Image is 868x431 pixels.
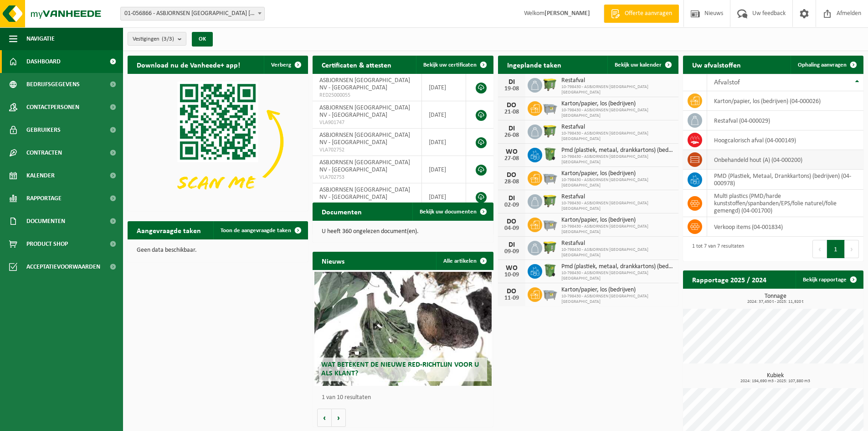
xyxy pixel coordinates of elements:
[264,56,307,74] button: Verberg
[707,130,863,150] td: hoogcalorisch afval (04-000149)
[542,239,558,255] img: WB-1100-HPE-GN-50
[542,123,558,139] img: WB-1100-HPE-GN-50
[319,187,410,201] span: ASBJORNSEN [GEOGRAPHIC_DATA] NV - [GEOGRAPHIC_DATA]
[503,171,521,179] div: DO
[542,146,558,162] img: WB-0370-HPE-GN-01
[319,159,410,173] span: ASBJORNSEN [GEOGRAPHIC_DATA] NV - [GEOGRAPHIC_DATA]
[791,56,863,74] a: Ophaling aanvragen
[503,125,521,132] div: DI
[561,154,674,165] span: 10-798430 - ASBJORNSEN [GEOGRAPHIC_DATA] [GEOGRAPHIC_DATA]
[503,295,521,301] div: 11-09
[688,379,863,384] span: 2024: 194,690 m3 - 2025: 107,880 m3
[812,240,827,258] button: Previous
[561,240,674,247] span: Restafval
[561,247,674,258] span: 10-798430 - ASBJORNSEN [GEOGRAPHIC_DATA] [GEOGRAPHIC_DATA]
[561,286,674,294] span: Karton/papier, los (bedrijven)
[798,62,847,68] span: Ophaling aanvragen
[319,174,415,181] span: VLA702753
[707,170,863,190] td: PMD (Plastiek, Metaal, Drankkartons) (bedrijven) (04-000978)
[561,177,674,188] span: 10-798430 - ASBJORNSEN [GEOGRAPHIC_DATA] [GEOGRAPHIC_DATA]
[604,5,679,23] a: Offerte aanvragen
[683,270,776,288] h2: Rapportage 2025 / 2024
[707,111,863,130] td: restafval (04-000029)
[561,77,674,84] span: Restafval
[503,179,521,185] div: 28-08
[607,56,678,74] a: Bekijk uw kalender
[26,233,68,255] span: Product Shop
[314,272,491,386] a: Wat betekent de nieuwe RED-richtlijn voor u als klant?
[503,148,521,156] div: WO
[422,183,466,211] td: [DATE]
[561,224,674,235] span: 10-798430 - ASBJORNSEN [GEOGRAPHIC_DATA] [GEOGRAPHIC_DATA]
[26,210,65,233] span: Documenten
[561,100,674,108] span: Karton/papier, los (bedrijven)
[319,132,410,146] span: ASBJORNSEN [GEOGRAPHIC_DATA] NV - [GEOGRAPHIC_DATA]
[422,101,466,129] td: [DATE]
[321,361,479,377] span: Wat betekent de nieuwe RED-richtlijn voor u als klant?
[26,27,55,50] span: Navigatie
[26,164,55,187] span: Kalender
[221,228,291,234] span: Toon de aangevraagde taken
[313,203,371,220] h2: Documenten
[498,56,570,73] h2: Ingeplande taken
[622,9,674,18] span: Offerte aanvragen
[683,56,750,73] h2: Uw afvalstoffen
[542,170,558,185] img: WB-2500-GAL-GY-01
[503,272,521,278] div: 10-09
[542,77,558,92] img: WB-1100-HPE-GN-50
[503,102,521,109] div: DO
[542,286,558,301] img: WB-2500-GAL-GY-01
[707,150,863,170] td: onbehandeld hout (A) (04-000200)
[503,86,521,92] div: 19-08
[319,92,415,99] span: RED25000055
[688,373,863,384] h3: Kubiek
[615,62,662,68] span: Bekijk uw kalender
[503,225,521,232] div: 04-09
[128,32,186,46] button: Vestigingen(3/3)
[26,187,62,210] span: Rapportage
[542,216,558,232] img: WB-2500-GAL-GY-01
[162,36,174,42] count: (3/3)
[121,7,264,20] span: 01-056866 - ASBJORNSEN BELGIUM NV - WERVIK
[503,202,521,208] div: 02-09
[26,50,61,73] span: Dashboard
[423,62,477,68] span: Bekijk uw certificaten
[412,203,493,221] a: Bekijk uw documenten
[561,201,674,212] span: 10-798430 - ASBJORNSEN [GEOGRAPHIC_DATA] [GEOGRAPHIC_DATA]
[707,217,863,237] td: verkoop items (04-001834)
[128,56,249,73] h2: Download nu de Vanheede+ app!
[561,131,674,142] span: 10-798430 - ASBJORNSEN [GEOGRAPHIC_DATA] [GEOGRAPHIC_DATA]
[422,74,466,101] td: [DATE]
[688,293,863,304] h3: Tonnage
[213,221,307,239] a: Toon de aangevraagde taken
[503,288,521,295] div: DO
[313,252,354,270] h2: Nieuws
[26,96,79,119] span: Contactpersonen
[26,141,62,164] span: Contracten
[544,10,590,17] strong: [PERSON_NAME]
[561,294,674,305] span: 10-798430 - ASBJORNSEN [GEOGRAPHIC_DATA] [GEOGRAPHIC_DATA]
[503,109,521,115] div: 21-08
[561,270,674,281] span: 10-798430 - ASBJORNSEN [GEOGRAPHIC_DATA] [GEOGRAPHIC_DATA]
[503,132,521,139] div: 26-08
[561,217,674,224] span: Karton/papier, los (bedrijven)
[503,195,521,202] div: DI
[26,119,61,141] span: Gebruikers
[503,78,521,86] div: DI
[133,32,174,46] span: Vestigingen
[561,124,674,131] span: Restafval
[688,300,863,304] span: 2024: 37,450 t - 2025: 11,920 t
[322,395,488,401] p: 1 van 10 resultaten
[322,228,484,235] p: U heeft 360 ongelezen document(en).
[503,156,521,162] div: 27-08
[271,62,291,68] span: Verberg
[313,56,401,73] h2: Certificaten & attesten
[120,7,265,21] span: 01-056866 - ASBJORNSEN BELGIUM NV - WERVIK
[416,56,493,74] a: Bekijk uw certificaten
[561,108,674,119] span: 10-798430 - ASBJORNSEN [GEOGRAPHIC_DATA] [GEOGRAPHIC_DATA]
[436,252,493,270] a: Alle artikelen
[192,32,213,47] button: OK
[503,249,521,255] div: 09-09
[688,239,744,259] div: 1 tot 7 van 7 resultaten
[422,156,466,183] td: [DATE]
